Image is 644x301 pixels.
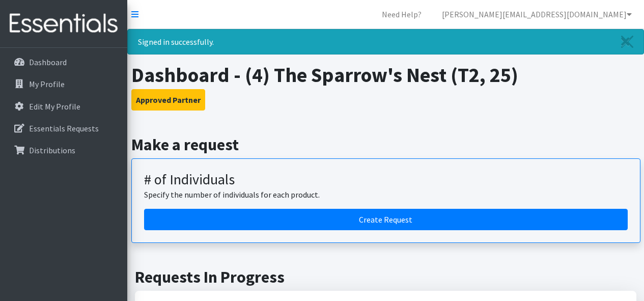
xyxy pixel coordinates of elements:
p: Distributions [29,145,75,155]
a: Create a request by number of individuals [144,209,628,230]
a: Dashboard [4,52,123,72]
img: HumanEssentials [4,7,123,41]
a: Need Help? [374,4,430,24]
button: Approved Partner [131,89,205,111]
a: Close [611,30,643,54]
h2: Make a request [131,135,640,154]
a: Edit My Profile [4,96,123,117]
h3: # of Individuals [144,171,628,188]
h2: Requests In Progress [135,267,636,287]
a: [PERSON_NAME][EMAIL_ADDRESS][DOMAIN_NAME] [434,4,640,24]
div: Signed in successfully. [127,29,644,54]
p: Dashboard [29,57,67,67]
p: Essentials Requests [29,123,99,133]
a: My Profile [4,74,123,94]
a: Distributions [4,140,123,160]
p: My Profile [29,79,65,89]
h1: Dashboard - (4) The Sparrow's Nest (T2, 25) [131,63,640,87]
p: Specify the number of individuals for each product. [144,188,628,201]
a: Essentials Requests [4,118,123,139]
p: Edit My Profile [29,101,80,112]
